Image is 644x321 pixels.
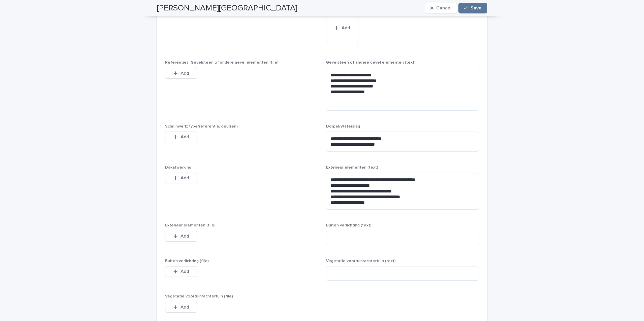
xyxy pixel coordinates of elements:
span: Add [181,269,189,274]
span: Exterieur elementen (text) [326,166,378,170]
span: Add [342,26,350,30]
span: Exterieur elementen (file) [165,223,216,227]
button: Add [165,302,197,313]
span: Add [181,234,189,239]
span: Add [181,176,189,180]
span: Schrijnwerk: type/referentie/kleur(en) [165,124,238,129]
span: Gevelsteen of andere gevel elementen (text) [326,61,416,65]
button: Cancel [425,3,457,13]
span: Add [181,305,189,310]
button: Add [165,173,197,183]
span: Vegetatie voortuin/achtertuin (file) [165,294,233,298]
button: Add [165,266,197,277]
h2: [PERSON_NAME][GEOGRAPHIC_DATA] [157,3,297,13]
button: Save [458,3,487,13]
span: Add [181,71,189,76]
span: Add [181,135,189,139]
button: Add [165,132,197,142]
span: Referenties: Gevelsteen of andere gevel elementen (file) [165,61,279,65]
span: Dorpel/Waterslag [326,124,360,129]
span: Vegetatie voortuin/achtertuin (text) [326,259,396,263]
span: Cancel [436,6,451,10]
span: Dakafwerking [165,166,191,170]
button: Add [165,68,197,79]
span: Buiten verlichting (file) [165,259,209,263]
span: Buiten verlichting (text) [326,223,372,227]
button: Add [165,231,197,242]
span: Save [471,6,482,10]
button: Add [326,12,358,44]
